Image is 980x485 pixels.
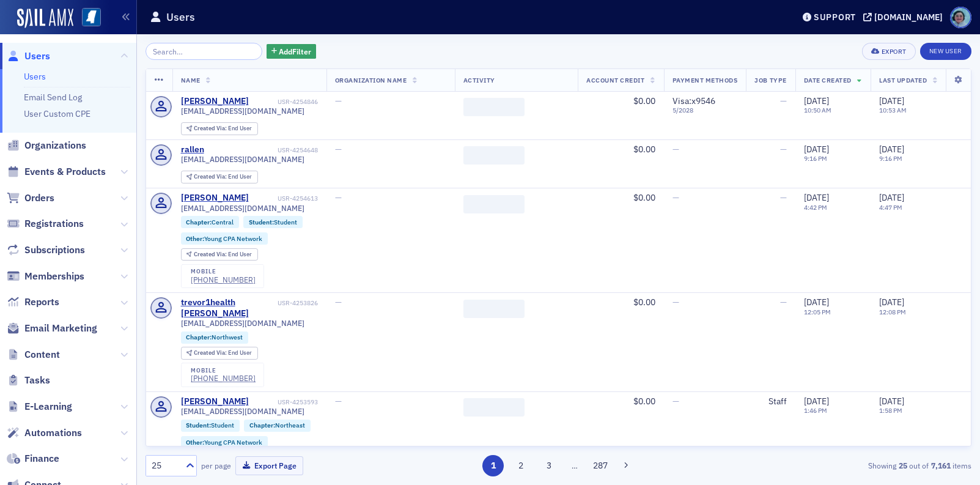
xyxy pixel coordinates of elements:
[267,44,317,59] button: AddFilter
[463,300,525,318] span: ‌
[804,396,829,407] span: [DATE]
[194,124,228,132] span: Created Via :
[17,9,73,28] a: SailAMX
[24,217,84,231] span: Registrations
[7,295,59,309] a: Reports
[279,46,311,57] span: Add Filter
[181,248,258,261] div: Created Via: End User
[463,146,525,165] span: ‌
[874,12,943,23] div: [DOMAIN_NAME]
[672,297,679,308] span: —
[7,452,59,465] a: Finance
[24,139,86,152] span: Organizations
[879,203,902,212] time: 4:47 PM
[879,76,927,84] span: Last Updated
[181,96,249,107] div: [PERSON_NAME]
[181,155,304,164] span: [EMAIL_ADDRESS][DOMAIN_NAME]
[181,171,258,183] div: Created Via: End User
[780,192,787,203] span: —
[181,347,258,360] div: Created Via: End User
[24,108,90,119] a: User Custom CPE
[181,297,276,319] a: trevor1health [PERSON_NAME]
[633,192,655,203] span: $0.00
[24,165,106,179] span: Events & Products
[335,396,342,407] span: —
[7,165,106,179] a: Events & Products
[780,297,787,308] span: —
[186,421,211,429] span: Student :
[24,71,46,82] a: Users
[194,349,228,357] span: Created Via :
[879,192,904,203] span: [DATE]
[73,8,101,29] a: View Homepage
[335,95,342,106] span: —
[181,216,240,228] div: Chapter:
[181,204,304,213] span: [EMAIL_ADDRESS][DOMAIN_NAME]
[7,139,86,152] a: Organizations
[804,106,831,114] time: 10:50 AM
[633,297,655,308] span: $0.00
[7,348,60,361] a: Content
[879,144,904,155] span: [DATE]
[186,438,204,446] span: Other :
[879,154,902,163] time: 9:16 PM
[804,144,829,155] span: [DATE]
[335,297,342,308] span: —
[186,218,234,226] a: Chapter:Central
[251,98,318,106] div: USR-4254846
[249,218,274,226] span: Student :
[672,396,679,407] span: —
[633,144,655,155] span: $0.00
[463,398,525,417] span: ‌
[24,322,97,335] span: Email Marketing
[672,76,738,84] span: Payment Methods
[181,232,268,245] div: Other:
[463,76,495,84] span: Activity
[181,420,240,432] div: Student:
[7,400,72,413] a: E-Learning
[194,250,228,258] span: Created Via :
[24,374,50,387] span: Tasks
[186,234,204,243] span: Other :
[166,10,195,24] h1: Users
[538,455,559,476] button: 3
[235,456,303,475] button: Export Page
[181,76,201,84] span: Name
[482,455,504,476] button: 1
[566,460,583,471] span: …
[7,374,50,387] a: Tasks
[24,295,59,309] span: Reports
[181,396,249,407] a: [PERSON_NAME]
[896,460,909,471] strong: 25
[804,406,827,415] time: 1:46 PM
[186,333,212,341] span: Chapter :
[181,193,249,204] div: [PERSON_NAME]
[251,194,318,202] div: USR-4254613
[862,43,915,60] button: Export
[780,144,787,155] span: —
[24,50,50,63] span: Users
[194,172,228,180] span: Created Via :
[586,76,644,84] span: Account Credit
[705,460,971,471] div: Showing out of items
[181,106,304,116] span: [EMAIL_ADDRESS][DOMAIN_NAME]
[754,76,786,84] span: Job Type
[181,331,249,344] div: Chapter:
[672,144,679,155] span: —
[863,13,947,21] button: [DOMAIN_NAME]
[24,400,72,413] span: E-Learning
[672,106,738,114] span: 5 / 2028
[804,76,852,84] span: Date Created
[804,154,827,163] time: 9:16 PM
[206,146,318,154] div: USR-4254648
[24,348,60,361] span: Content
[194,251,252,258] div: End User
[814,12,856,23] div: Support
[804,297,829,308] span: [DATE]
[879,406,902,415] time: 1:58 PM
[191,374,256,383] a: [PHONE_NUMBER]
[754,396,786,407] div: Staff
[633,95,655,106] span: $0.00
[24,452,59,465] span: Finance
